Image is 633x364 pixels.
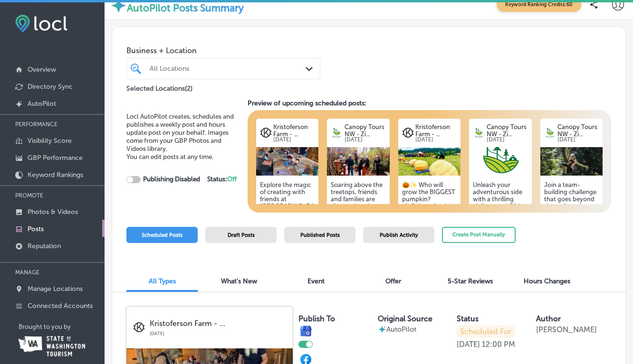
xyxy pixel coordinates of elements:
[19,336,85,356] img: Washington Tourism
[221,277,257,285] span: What's New
[378,325,386,334] img: autopilot-icon
[402,181,457,288] h5: 🎃✨ Who will grow the BIGGEST pumpkin? 🍂 Join us for the Giant Pumpkin Weigh-Off at [GEOGRAPHIC_DA...
[487,123,528,138] p: Canopy Tours NW - Zi...
[544,127,556,139] img: logo
[473,181,527,288] h5: Unleash your adventurous side with a thrilling zipline tour! Glide through the treetops and soak ...
[28,302,93,310] p: Connected Accounts
[457,325,515,338] p: Scheduled For
[331,181,385,288] h5: Soaring above the treetops, friends and families are discovering the thrill of canopy adventures!...
[260,181,315,288] h5: Explore the magic of creating with friends at [GEOGRAPHIC_DATA]! Immerse yourself in a workshop a...
[536,325,597,334] p: [PERSON_NAME]
[327,147,389,176] img: 69f71bcb-12d4-4881-b14d-34b535ce5ff6IMG_2078.jpg
[482,340,515,349] p: 12:00 PM
[256,147,318,176] img: c9311188-877d-42ee-8c80-237b30c40630thumbnail_IMG_2173.jpg
[557,123,599,138] p: Canopy Tours NW - Zi...
[227,175,237,183] span: Off
[378,314,432,323] label: Original Source
[448,277,493,285] span: 5-Star Reviews
[398,147,460,176] img: 79aed326-4471-428a-a262-e1bfd2ecae39IMG_06082.jpg
[540,147,603,176] img: 17447200842be2c1e5-12fc-4a59-927c-71454cfc587d_2020-10-15.jpg
[28,100,56,108] p: AutoPilot
[15,15,67,32] img: fda3e92497d09a02dc62c9cd864e3231.png
[473,127,485,139] img: logo
[380,232,418,238] span: Publish Activity
[28,225,44,233] p: Posts
[469,147,531,176] img: 174472008669a342ac-97bf-4a69-8cb0-ada33669d1ff_unnamed.png
[142,232,182,238] span: Scheduled Posts
[273,123,315,138] p: Kristoferson Farm - ...
[28,171,83,179] p: Keyword Rankings
[402,127,414,139] img: logo
[207,175,237,183] strong: Status:
[345,138,386,142] p: [DATE]
[126,81,192,93] p: Selected Locations ( 2 )
[298,314,335,323] label: Publish To
[442,227,516,243] button: Create Post Manually
[415,123,457,138] p: Kristoferson Farm - ...
[150,319,286,328] p: Kristoferson Farm - ...
[345,123,386,138] p: Canopy Tours NW - Zi...
[331,127,343,139] img: logo
[28,285,83,293] p: Manage Locations
[143,175,200,183] strong: Publishing Disabled
[126,112,234,153] span: Locl AutoPilot creates, schedules and publishes a weekly post and hours update post on your behal...
[260,127,272,139] img: logo
[487,138,528,142] p: [DATE]
[28,65,56,74] p: Overview
[228,232,255,238] span: Draft Posts
[273,138,315,142] p: [DATE]
[149,277,176,285] span: All Types
[150,328,286,336] p: [DATE]
[300,232,340,238] span: Published Posts
[28,83,73,91] p: Directory Sync
[248,99,611,107] h3: Preview of upcoming scheduled posts:
[544,181,599,288] h5: Join a team-building challenge that goes beyond the ordinary! Engage with hands-on activities des...
[536,314,561,323] label: Author
[457,314,479,323] label: Status
[385,277,401,285] span: Offer
[557,138,599,142] p: [DATE]
[133,321,145,333] img: logo
[28,208,78,216] p: Photos & Videos
[126,153,213,161] span: You can edit posts at any time.
[415,138,457,142] p: [DATE]
[386,325,416,334] p: AutoPilot
[307,277,325,285] span: Event
[28,154,83,162] p: GBP Performance
[150,65,307,73] div: All Locations
[19,323,105,330] p: Brought to you by
[28,137,72,145] p: Visibility Score
[127,2,244,14] label: AutoPilot Posts Summary
[28,242,61,250] p: Reputation
[126,46,320,55] span: Business + Location
[457,340,480,349] p: [DATE]
[524,277,570,285] span: Hours Changes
